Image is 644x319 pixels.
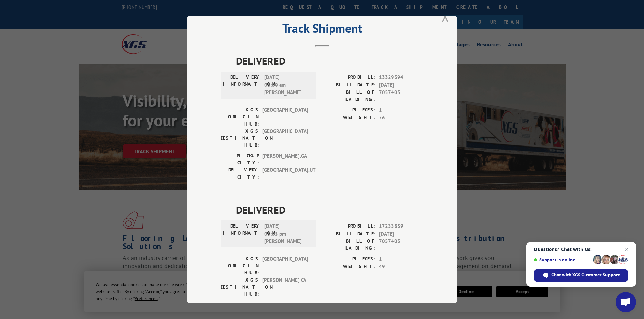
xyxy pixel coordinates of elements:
[379,89,424,103] span: 7057405
[221,24,424,36] h2: Track Shipment
[262,152,308,166] span: [PERSON_NAME] , GA
[379,230,424,238] span: [DATE]
[616,292,636,312] div: Open chat
[221,255,259,276] label: XGS ORIGIN HUB:
[442,7,449,25] button: Close modal
[322,222,376,230] label: PROBILL:
[551,272,620,278] span: Chat with XGS Customer Support
[221,166,259,181] label: DELIVERY CITY:
[322,238,376,252] label: BILL OF LADING:
[262,128,308,149] span: [GEOGRAPHIC_DATA]
[236,202,424,217] span: DELIVERED
[322,255,376,263] label: PIECES:
[262,166,308,181] span: [GEOGRAPHIC_DATA] , UT
[379,106,424,114] span: 1
[221,276,259,298] label: XGS DESTINATION HUB:
[322,89,376,103] label: BILL OF LADING:
[379,222,424,230] span: 17233839
[262,301,308,315] span: [PERSON_NAME] , GA
[322,114,376,122] label: WEIGHT:
[623,245,631,254] span: Close chat
[262,106,308,128] span: [GEOGRAPHIC_DATA]
[264,74,310,97] span: [DATE] 06:00 am [PERSON_NAME]
[379,81,424,89] span: [DATE]
[534,257,591,262] span: Support is online
[262,276,308,298] span: [PERSON_NAME] CA
[322,74,376,81] label: PROBILL:
[379,263,424,271] span: 49
[262,255,308,276] span: [GEOGRAPHIC_DATA]
[379,114,424,122] span: 76
[322,81,376,89] label: BILL DATE:
[221,152,259,166] label: PICKUP CITY:
[534,247,628,252] span: Questions? Chat with us!
[379,255,424,263] span: 1
[221,301,259,315] label: PICKUP CITY:
[236,53,424,69] span: DELIVERED
[322,263,376,271] label: WEIGHT:
[379,238,424,252] span: 7057405
[379,74,424,81] span: 13329394
[264,222,310,245] span: [DATE] 03:05 pm [PERSON_NAME]
[223,222,261,245] label: DELIVERY INFORMATION:
[534,269,628,282] div: Chat with XGS Customer Support
[221,128,259,149] label: XGS DESTINATION HUB:
[322,230,376,238] label: BILL DATE:
[221,106,259,128] label: XGS ORIGIN HUB:
[322,106,376,114] label: PIECES:
[223,74,261,97] label: DELIVERY INFORMATION:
